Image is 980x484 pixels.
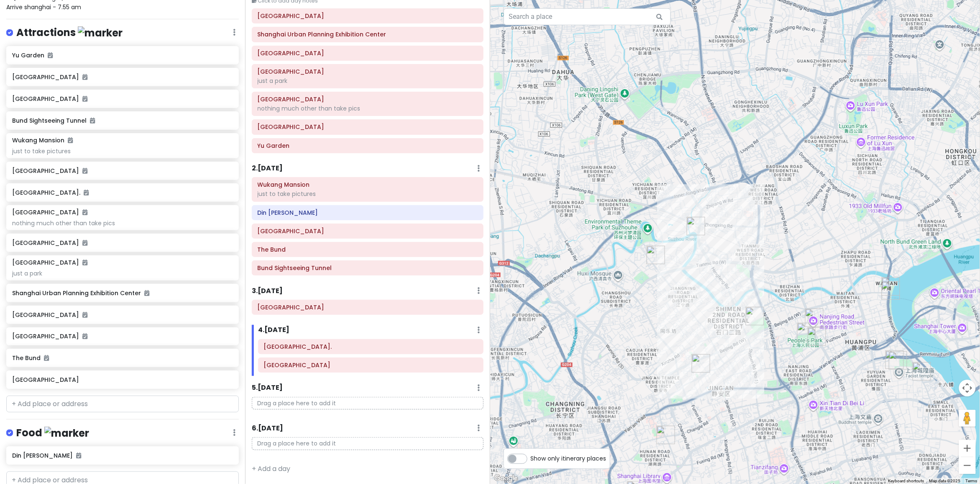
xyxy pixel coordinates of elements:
h6: Wukang Mansion [258,181,478,188]
div: Shanghai Old Street [913,362,931,381]
span: Show only itinerary places [531,454,606,463]
i: Added to itinerary [90,118,95,124]
button: Zoom out [959,457,976,474]
h6: 6 . [DATE] [252,424,283,433]
h6: Shanghai Disneyland Park [258,304,478,311]
img: marker [78,26,123,39]
h6: Shanghai Pudong International Airport [258,12,478,20]
img: marker [44,427,89,440]
h6: Din [PERSON_NAME] [12,452,233,459]
a: Terms (opens in new tab) [966,479,977,483]
h6: [GEOGRAPHIC_DATA]. [12,189,233,196]
span: Map data ©2025 [929,479,961,483]
i: Added to itinerary [82,74,87,80]
h6: [GEOGRAPHIC_DATA] [12,311,233,319]
div: Shanghai Railway Station [687,217,705,235]
i: Added to itinerary [82,312,87,318]
i: Added to itinerary [82,333,87,339]
div: just a park [258,77,478,85]
i: Added to itinerary [144,290,149,296]
h6: 3 . [DATE] [252,287,283,296]
button: Zoom in [959,440,976,457]
h6: The Bund [12,354,233,362]
input: Search a place [504,8,671,25]
p: Drag a place here to add it [252,397,484,410]
div: just to take pictures [12,147,233,155]
h6: [GEOGRAPHIC_DATA] [12,95,233,103]
p: Drag a place here to add it [252,437,484,450]
div: Bund Sightseeing Tunnel [882,281,900,300]
h6: [GEOGRAPHIC_DATA] [12,259,87,266]
h6: Shanghai Natural History Museum. [264,343,478,350]
i: Added to itinerary [68,137,73,143]
div: Ji Hotel (Shanghai Jiangning Rd Subway Station Store) [647,246,665,264]
div: just to take pictures [258,190,478,198]
i: Added to itinerary [44,355,49,361]
i: Added to itinerary [84,190,89,196]
h6: [GEOGRAPHIC_DATA] [12,332,233,340]
button: Keyboard shortcuts [888,478,924,484]
div: Nanjing Road Pedestrian Street [805,309,824,327]
div: Yu Garden [889,351,907,370]
h6: [GEOGRAPHIC_DATA] [12,167,233,175]
i: Added to itinerary [82,240,87,246]
button: Map camera controls [959,380,976,396]
div: Shanghai Urban Planning Exhibition Center [808,327,826,346]
h6: [GEOGRAPHIC_DATA] [12,209,87,216]
i: Added to itinerary [76,453,81,458]
h6: [GEOGRAPHIC_DATA] [12,376,233,384]
h6: Nanjing Road Pedestrian Street [258,49,478,57]
h6: Wukang Mansion [12,136,73,144]
h6: 2 . [DATE] [252,164,283,173]
div: Yuyuan Old Street [885,350,904,369]
div: just a park [12,270,233,277]
h6: 4 . [DATE] [258,326,289,335]
input: + Add place or address [6,396,239,412]
h6: Bund Sightseeing Tunnel [12,117,233,124]
h6: [GEOGRAPHIC_DATA] [12,239,233,247]
div: Anfu Road [657,426,675,444]
h6: Shanghai Urban Planning Exhibition Center [258,31,478,38]
h6: Din Tai Fung [258,209,478,216]
h6: 5 . [DATE] [252,384,283,392]
i: Added to itinerary [82,96,87,102]
a: Open this area in Google Maps (opens a new window) [492,473,520,484]
h6: Shanghai Urban Planning Exhibition Center [12,289,233,297]
h6: Shanghai Old Street [258,227,478,235]
i: Added to itinerary [82,168,87,174]
div: Shanghai Natural History Museum. [746,307,764,325]
i: Added to itinerary [82,209,87,215]
h6: Shanghai Railway Station [264,361,478,369]
h6: Anfu Road [258,95,478,103]
div: nothing much other than take pics [12,219,233,227]
button: Drag Pegman onto the map to open Street View [959,410,976,427]
h6: People's Park [258,68,478,75]
img: Google [492,473,520,484]
div: nothing much other than take pics [258,105,478,112]
h4: Food [16,426,89,440]
h6: [GEOGRAPHIC_DATA] [12,73,233,81]
h6: The Bund [258,246,478,253]
div: The Bund [882,277,900,296]
h4: Attractions [16,26,123,40]
div: People's Park [797,323,816,341]
a: + Add a day [252,464,290,474]
i: Added to itinerary [82,260,87,265]
h6: Bund Sightseeing Tunnel [258,264,478,272]
div: Din Tai Fung [692,354,710,373]
i: Added to itinerary [48,52,53,58]
h6: Yu Garden [12,51,233,59]
h6: Yu Garden [258,142,478,149]
h6: Yuyuan Old Street [258,123,478,131]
